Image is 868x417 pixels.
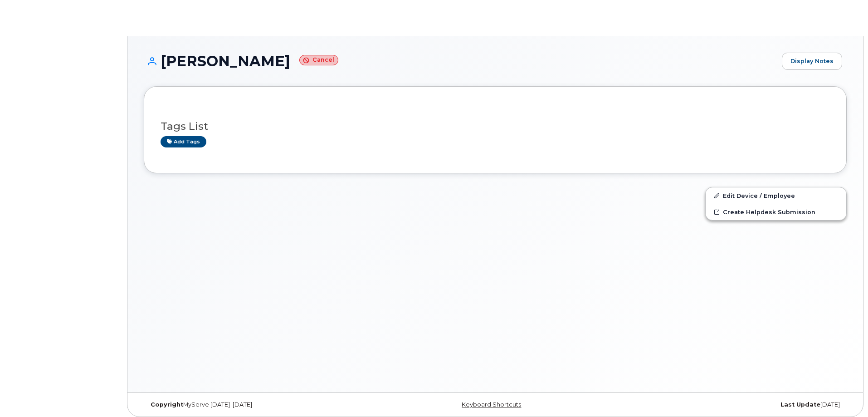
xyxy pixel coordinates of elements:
[780,401,820,408] strong: Last Update
[144,401,378,408] div: MyServe [DATE]–[DATE]
[161,136,206,147] a: Add tags
[706,187,846,204] a: Edit Device / Employee
[782,53,842,70] a: Display Notes
[462,401,521,408] a: Keyboard Shortcuts
[161,121,830,132] h3: Tags List
[151,401,183,408] strong: Copyright
[706,204,846,220] a: Create Helpdesk Submission
[612,401,847,408] div: [DATE]
[299,55,338,65] small: Cancel
[144,53,777,69] h1: [PERSON_NAME]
